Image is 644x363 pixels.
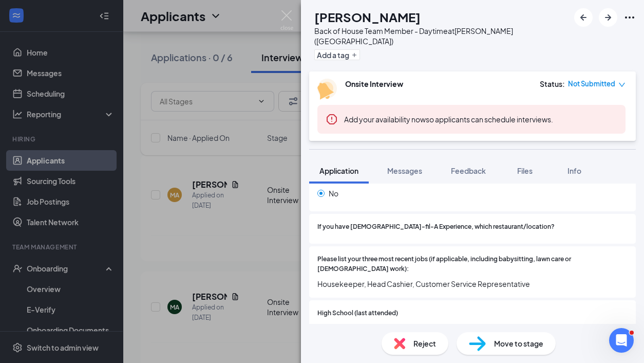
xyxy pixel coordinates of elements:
[577,11,590,24] svg: ArrowLeftNew
[314,8,421,26] h1: [PERSON_NAME]
[345,79,403,88] b: Onsite Interview
[317,255,628,274] span: Please list your three most recent jobs (if applicable, including babysitting, lawn care or [DEMO...
[602,11,614,24] svg: ArrowRight
[494,338,543,349] span: Move to stage
[568,79,615,89] span: Not Submitted
[317,278,628,289] span: Housekeeper, Head Cashier, Customer Service Representative
[344,115,553,124] span: so applicants can schedule interviews.
[319,166,358,175] span: Application
[387,166,422,175] span: Messages
[540,79,565,89] div: Status :
[317,308,398,318] span: High School (last attended)
[314,49,360,60] button: PlusAdd a tag
[326,113,338,125] svg: Error
[314,26,569,46] div: Back of House Team Member - Daytime at [PERSON_NAME] ([GEOGRAPHIC_DATA])
[317,322,628,334] span: [PERSON_NAME][GEOGRAPHIC_DATA]
[451,166,486,175] span: Feedback
[567,166,581,175] span: Info
[351,52,357,58] svg: Plus
[599,8,617,27] button: ArrowRight
[618,81,626,88] span: down
[574,8,593,27] button: ArrowLeftNew
[344,114,426,124] button: Add your availability now
[609,328,634,353] iframe: Intercom live chat
[517,166,533,175] span: Files
[623,11,636,24] svg: Ellipses
[413,338,436,349] span: Reject
[317,222,555,232] span: If you have [DEMOGRAPHIC_DATA]-fil-A Experience, which restaurant/location?
[329,188,338,199] span: No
